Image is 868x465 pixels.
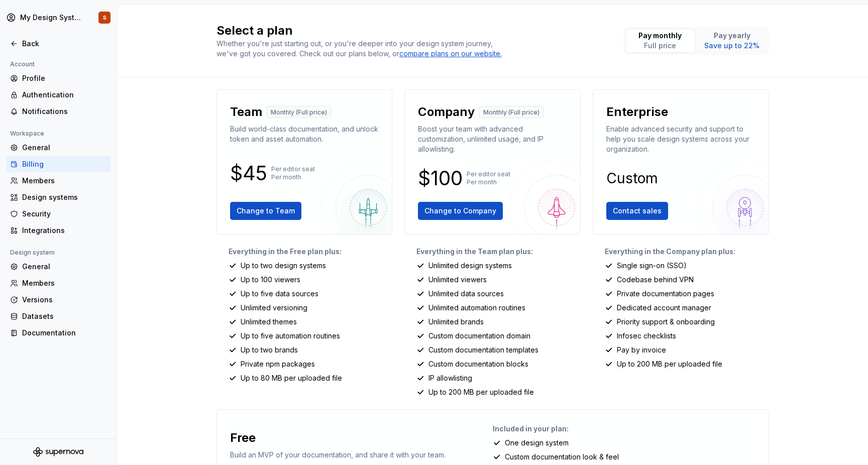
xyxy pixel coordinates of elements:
[271,108,327,117] p: Monthly (Full price)
[606,172,658,184] p: Custom
[241,261,326,271] p: Up to two design systems
[428,261,512,271] p: Unlimited design systems
[216,23,611,39] h2: Select a plan
[428,373,472,383] p: IP allowlisting
[22,209,106,219] div: Security
[625,29,695,53] button: Pay monthlyFull price
[606,202,668,220] button: Contact sales
[638,41,682,51] p: Full price
[6,308,111,324] a: Datasets
[617,275,694,285] p: Codebase behind VPN
[230,167,267,179] p: $45
[418,172,463,184] p: $100
[638,31,682,41] p: Pay monthly
[605,247,769,257] p: Everything in the Company plan plus:
[704,31,759,41] p: Pay yearly
[617,261,687,271] p: Single sign-on (SSO)
[230,202,301,220] button: Change to Team
[216,39,508,59] div: Whether you're just starting out, or you're deeper into your design system journey, we've got you...
[617,345,666,355] p: Pay by invoice
[428,275,487,285] p: Unlimited viewers
[22,262,106,272] div: General
[241,359,315,369] p: Private npm packages
[505,452,619,462] p: Custom documentation look & feel
[241,317,297,327] p: Unlimited themes
[241,345,298,355] p: Up to two brands
[617,359,722,369] p: Up to 200 MB per uploaded file
[6,128,48,140] div: Workspace
[22,278,106,288] div: Members
[271,165,315,181] p: Per editor seat Per month
[241,289,318,299] p: Up to five data sources
[230,430,256,446] p: Free
[697,29,767,53] button: Pay yearlySave up to 22%
[6,173,111,189] a: Members
[6,259,111,275] a: General
[6,36,111,52] a: Back
[418,124,567,154] p: Boost your team with advanced customization, unlimited usage, and IP allowlisting.
[230,450,446,460] p: Build an MVP of your documentation, and share it with your team.
[22,143,106,153] div: General
[33,447,83,457] svg: Supernova Logo
[6,103,111,120] a: Notifications
[428,345,538,355] p: Custom documentation templates
[230,104,262,120] p: Team
[505,438,569,448] p: One design system
[6,58,39,70] div: Account
[428,289,504,299] p: Unlimited data sources
[22,328,106,338] div: Documentation
[6,325,111,341] a: Documentation
[428,303,525,313] p: Unlimited automation routines
[399,49,502,59] a: compare plans on our website.
[428,331,530,341] p: Custom documentation domain
[606,104,668,120] p: Enterprise
[22,90,106,100] div: Authentication
[6,222,111,239] a: Integrations
[418,202,503,220] button: Change to Company
[428,317,484,327] p: Unlimited brands
[6,247,59,259] div: Design system
[22,39,106,49] div: Back
[20,13,84,23] div: My Design System
[241,331,340,341] p: Up to five automation routines
[617,303,711,313] p: Dedicated account manager
[22,106,106,117] div: Notifications
[617,317,715,327] p: Priority support & onboarding
[6,156,111,172] a: Billing
[2,7,115,29] button: My Design SystemS
[428,387,534,397] p: Up to 200 MB per uploaded file
[416,247,581,257] p: Everything in the Team plan plus:
[6,70,111,86] a: Profile
[237,206,295,216] span: Change to Team
[428,359,528,369] p: Custom documentation blocks
[22,295,106,305] div: Versions
[6,140,111,156] a: General
[6,87,111,103] a: Authentication
[230,124,379,144] p: Build world-class documentation, and unlock token and asset automation.
[241,373,342,383] p: Up to 80 MB per uploaded file
[704,41,759,51] p: Save up to 22%
[617,289,714,299] p: Private documentation pages
[229,247,393,257] p: Everything in the Free plan plus:
[6,206,111,222] a: Security
[22,192,106,202] div: Design systems
[617,331,676,341] p: Infosec checklists
[22,311,106,321] div: Datasets
[103,14,106,22] div: S
[613,206,662,216] span: Contact sales
[6,189,111,205] a: Design systems
[22,159,106,169] div: Billing
[241,275,300,285] p: Up to 100 viewers
[606,124,755,154] p: Enable advanced security and support to help you scale design systems across your organization.
[22,176,106,186] div: Members
[6,275,111,291] a: Members
[241,303,307,313] p: Unlimited versioning
[467,170,510,186] p: Per editor seat Per month
[418,104,475,120] p: Company
[493,424,761,434] p: Included in your plan:
[6,292,111,308] a: Versions
[424,206,496,216] span: Change to Company
[483,108,539,117] p: Monthly (Full price)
